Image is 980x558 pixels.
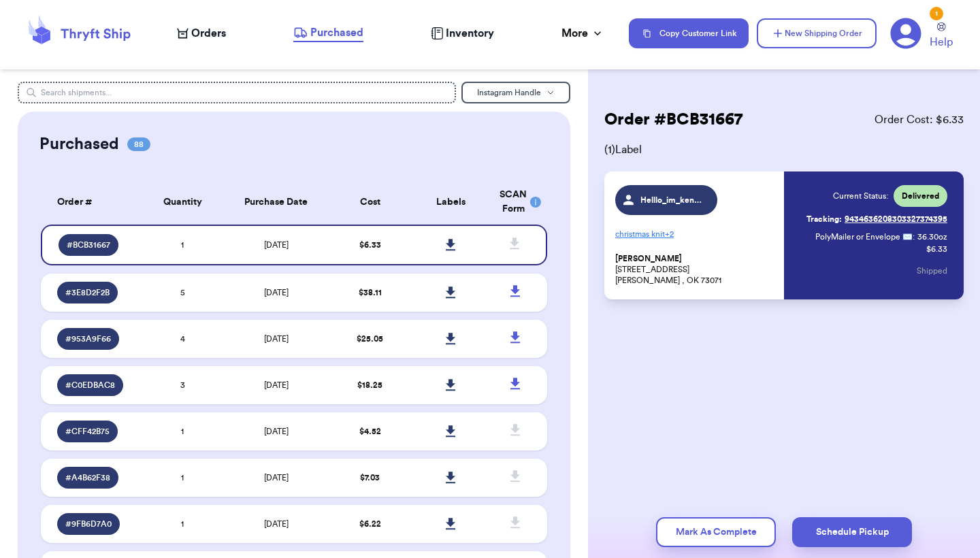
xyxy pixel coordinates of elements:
[223,180,329,225] th: Purchase Date
[264,427,289,436] span: [DATE]
[264,289,289,297] span: [DATE]
[264,474,289,482] span: [DATE]
[67,240,110,250] span: # BCB31667
[902,191,939,201] span: Delivered
[640,195,705,206] span: Helllo_im_kenzie
[615,253,776,286] p: [STREET_ADDRESS] [PERSON_NAME] , OK 73071
[656,517,776,547] button: Mark As Complete
[806,208,947,230] a: Tracking:9434636208303327374395
[913,231,915,242] span: :
[604,109,742,131] h2: Order # BCB31667
[264,520,289,528] span: [DATE]
[177,25,226,42] a: Orders
[410,180,491,225] th: Labels
[360,474,380,482] span: $ 7.03
[930,34,953,50] span: Help
[180,289,185,297] span: 5
[264,241,289,249] span: [DATE]
[930,7,943,20] div: 1
[39,133,119,155] h2: Purchased
[41,180,142,225] th: Order #
[264,381,289,389] span: [DATE]
[917,231,947,242] span: 36.30 oz
[181,474,184,482] span: 1
[357,335,383,343] span: $ 25.05
[181,520,184,528] span: 1
[65,333,111,344] span: # 953A9F66
[65,472,110,483] span: # A4B62F38
[461,82,570,103] button: Instagram Handle
[359,289,382,297] span: $ 38.11
[890,18,921,49] a: 1
[615,254,682,264] span: [PERSON_NAME]
[359,241,381,249] span: $ 6.33
[833,191,888,201] span: Current Status:
[65,287,110,298] span: # 3E8D2F2B
[142,180,223,225] th: Quantity
[329,180,410,225] th: Cost
[815,233,913,241] span: PolyMailer or Envelope ✉️
[930,22,953,50] a: Help
[806,214,842,225] span: Tracking:
[310,24,363,41] span: Purchased
[629,18,749,48] button: Copy Customer Link
[65,426,110,437] span: # CFF42B75
[561,25,604,42] div: More
[431,25,494,42] a: Inventory
[917,256,947,286] button: Shipped
[180,335,185,343] span: 4
[65,519,112,529] span: # 9FB6D7A0
[181,427,184,436] span: 1
[357,381,382,389] span: $ 18.25
[446,25,494,42] span: Inventory
[359,427,381,436] span: $ 4.52
[191,25,226,42] span: Orders
[604,142,964,158] span: ( 1 ) Label
[926,244,947,255] p: $ 6.33
[477,88,541,97] span: Instagram Handle
[180,381,185,389] span: 3
[293,24,363,42] a: Purchased
[792,517,912,547] button: Schedule Pickup
[65,380,115,391] span: # C0EDBAC8
[181,241,184,249] span: 1
[359,520,381,528] span: $ 6.22
[615,223,776,245] p: christmas knit
[757,18,877,48] button: New Shipping Order
[127,137,150,151] span: 88
[18,82,456,103] input: Search shipments...
[875,112,964,128] span: Order Cost: $ 6.33
[500,188,531,216] div: SCAN Form
[665,230,674,238] span: + 2
[264,335,289,343] span: [DATE]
